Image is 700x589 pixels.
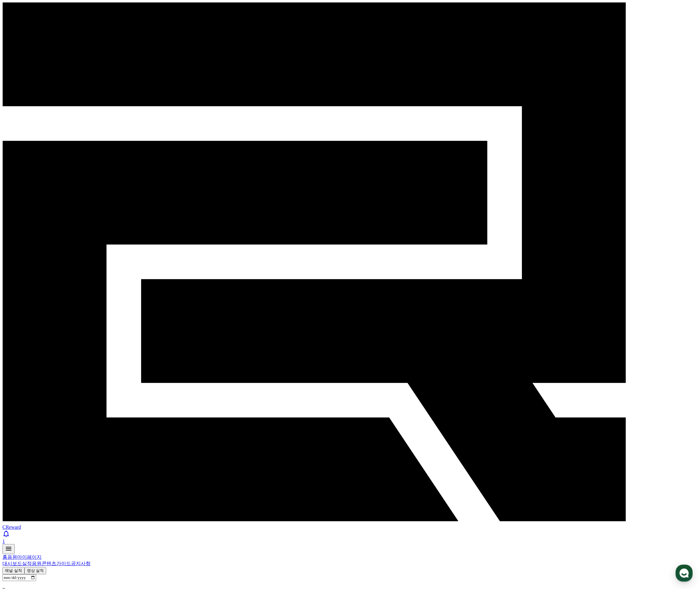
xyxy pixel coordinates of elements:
a: 채널 실적 [2,568,24,573]
button: 영상 실적 [24,567,47,574]
a: 마이페이지 [17,554,42,560]
span: CReward [2,525,21,530]
a: 음원 [7,554,17,560]
a: 영상 실적 [24,568,47,573]
a: 대시보드 [2,561,22,566]
a: 가이드 [56,561,71,566]
a: 1 [2,530,698,544]
a: 공지사항 [71,561,91,566]
a: 실적 [22,561,32,566]
a: CReward [2,519,698,530]
a: 음원 [32,561,42,566]
a: 콘텐츠 [42,561,56,566]
div: 1 [2,539,698,544]
a: 홈 [2,554,7,560]
button: 채널 실적 [2,567,24,574]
